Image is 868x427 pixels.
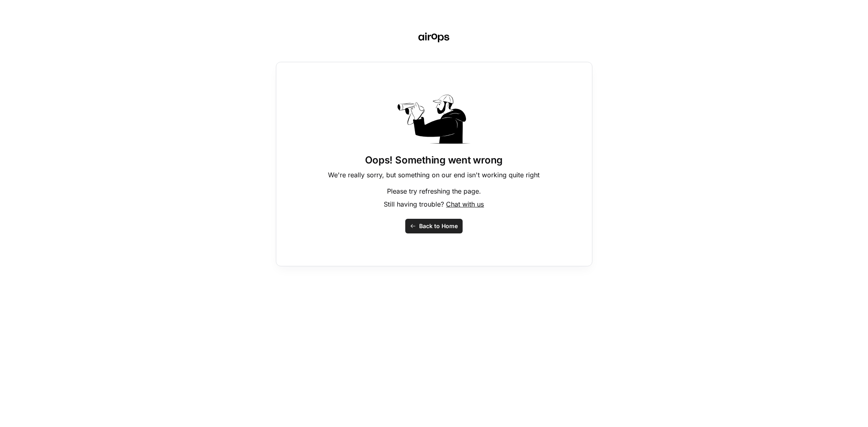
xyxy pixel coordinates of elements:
[387,186,481,196] p: Please try refreshing the page.
[446,200,484,208] span: Chat with us
[384,199,484,209] p: Still having trouble?
[405,219,463,233] button: Back to Home
[328,170,540,180] p: We're really sorry, but something on our end isn't working quite right
[419,222,458,230] span: Back to Home
[365,154,503,167] h1: Oops! Something went wrong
